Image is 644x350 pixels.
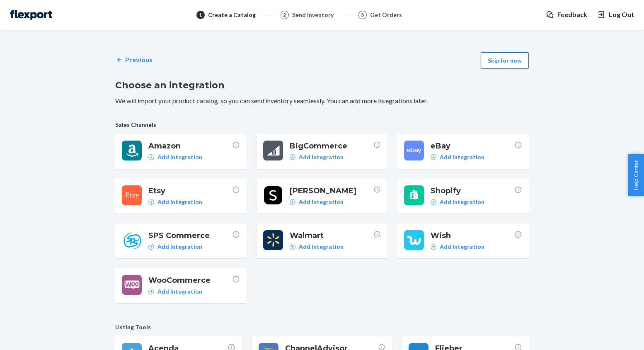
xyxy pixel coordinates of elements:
[546,10,587,19] a: Feedback
[431,185,514,196] span: Shopify
[148,198,202,206] a: Add Integration
[431,141,514,151] span: eBay
[557,10,587,19] span: Feedback
[283,11,286,18] span: 2
[361,11,364,18] span: 3
[115,55,153,65] a: Previous
[157,153,202,161] p: Add Integration
[290,198,344,206] a: Add Integration
[431,198,484,206] a: Add Integration
[10,10,52,20] img: Flexport logo
[299,153,344,161] p: Add Integration
[115,323,529,331] span: Listing Tools
[299,243,344,251] p: Add Integration
[199,11,202,18] span: 1
[157,287,202,296] p: Add Integration
[370,11,402,19] div: Get Orders
[290,153,344,161] a: Add Integration
[115,96,529,106] p: We will import your product catalog, so you can send inventory seamlessly. You can add more integ...
[440,243,484,251] p: Add Integration
[481,52,529,69] button: Skip for now
[292,11,334,19] div: Send Inventory
[609,10,634,19] span: Log Out
[431,243,484,251] a: Add Integration
[290,243,344,251] a: Add Integration
[290,141,373,151] span: BigCommerce
[157,243,202,251] p: Add Integration
[148,153,202,161] a: Add Integration
[299,198,344,206] p: Add Integration
[440,153,484,161] p: Add Integration
[148,243,202,251] a: Add Integration
[115,79,529,92] h2: Choose an integration
[290,185,373,196] span: [PERSON_NAME]
[431,230,514,241] span: Wish
[148,141,232,151] span: Amazon
[148,287,202,296] a: Add Integration
[431,153,484,161] a: Add Integration
[628,154,644,196] button: Help Center
[125,55,153,65] p: Previous
[148,230,232,241] span: SPS Commerce
[290,230,373,241] span: Walmart
[115,121,529,129] span: Sales Channels
[597,10,634,19] button: Log Out
[148,275,232,286] span: WooCommerce
[148,185,232,196] span: Etsy
[208,11,256,19] div: Create a Catalog
[157,198,202,206] p: Add Integration
[440,198,484,206] p: Add Integration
